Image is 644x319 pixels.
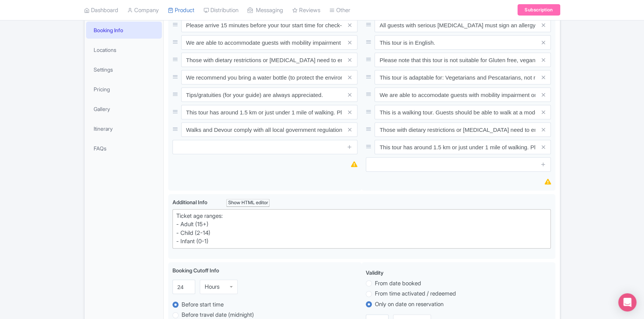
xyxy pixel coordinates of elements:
[366,269,384,276] span: Validity
[86,61,162,78] a: Settings
[86,140,162,157] a: FAQs
[226,199,270,207] div: Show HTML editor
[86,22,162,39] a: Booking Info
[172,266,219,274] label: Booking Cutoff Info
[86,41,162,58] a: Locations
[86,100,162,117] a: Gallery
[375,300,443,309] label: Only on date on reservation
[172,199,207,205] span: Additional Info
[375,289,456,298] label: From time activated / redeemed
[205,283,219,290] div: Hours
[86,81,162,98] a: Pricing
[618,293,636,311] div: Open Intercom Messenger
[182,300,224,309] label: Before start time
[375,279,421,288] label: From date booked
[86,120,162,137] a: Itinerary
[517,5,560,16] a: Subscription
[176,212,547,246] div: Ticket age ranges: - Adult (15+) - Child (2-14) - Infant (0-1)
